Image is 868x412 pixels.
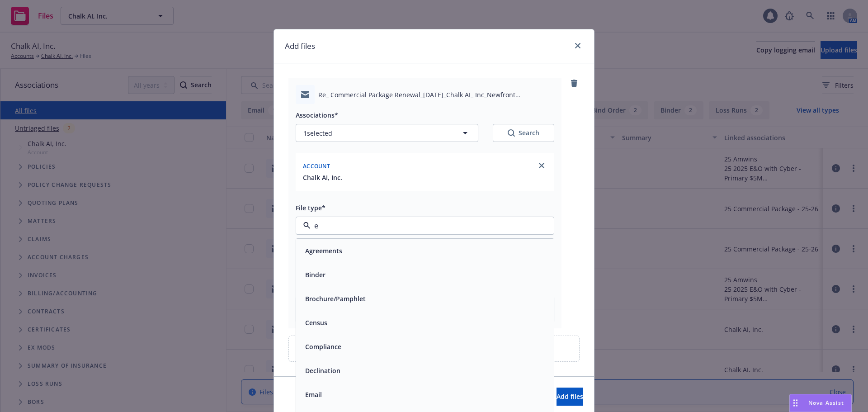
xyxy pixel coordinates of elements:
span: Account [303,162,330,170]
button: 1selected [296,124,478,142]
span: File type* [296,204,325,212]
button: Binder [305,270,325,279]
button: Declination [305,366,340,375]
button: SearchSearch [493,124,554,142]
div: Search [508,128,539,137]
span: Add files [557,392,583,401]
span: Re_ Commercial Package Renewal_[DATE]_Chalk AI_ Inc_Newfront Insurance.msg [318,90,554,99]
button: Census [305,318,327,327]
button: Nova Assist [789,394,852,412]
div: Upload new files [288,336,580,362]
span: 1 selected [303,128,332,138]
a: close [572,40,583,51]
span: Associations* [296,111,338,119]
h1: Add files [285,40,315,52]
svg: Search [508,129,515,137]
button: Brochure/Pamphlet [305,294,366,303]
button: Agreements [305,246,342,256]
span: Nova Assist [808,399,844,407]
button: Chalk AI, Inc. [303,173,342,182]
input: Filter by keyword [311,220,536,231]
div: Drag to move [790,394,801,412]
a: close [536,160,547,171]
button: Add files [557,388,583,406]
button: Compliance [305,342,341,351]
a: remove [569,78,580,89]
button: Email [305,390,322,399]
